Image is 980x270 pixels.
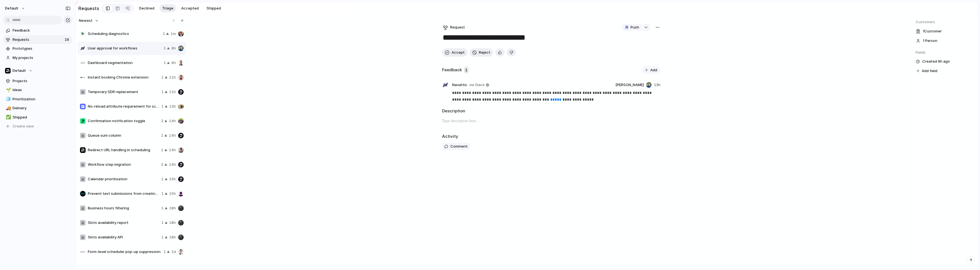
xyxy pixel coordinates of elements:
[452,50,465,55] span: Accept
[178,4,202,13] button: Accepted
[159,4,176,13] button: Triage
[3,26,72,35] a: Feedback
[169,104,176,109] span: 13h
[169,205,176,211] span: 18h
[450,144,468,149] span: Comment
[181,6,199,11] span: Accepted
[88,118,159,124] span: Confirmation notification toggle
[3,95,72,103] a: 🧊Prioritization
[622,24,642,31] button: Push
[442,67,462,73] h2: Feedback
[13,28,71,33] span: Feedback
[6,105,10,112] div: 🚚
[88,205,159,211] span: Business hours filtering
[13,78,71,84] span: Projects
[88,249,161,255] span: Form-level scheduler pop-up suppression
[916,67,938,75] button: Add field
[88,75,159,80] span: Instant booking Chrome extension
[164,60,166,66] span: 1
[88,147,159,153] span: Redirect URL handling in scheduling
[169,75,176,80] span: 11h
[5,115,11,120] button: ✅
[3,86,72,94] a: 🌱Ideas
[88,235,159,240] span: Slots availability API
[3,67,72,75] button: Default
[169,162,176,167] span: 14h
[169,191,176,196] span: 15h
[13,115,71,120] span: Shipped
[88,220,159,226] span: Slots availability report
[161,162,163,167] span: 2
[3,4,28,13] button: default
[615,82,644,88] span: [PERSON_NAME]
[169,118,176,124] span: 14h
[161,104,164,109] span: 1
[78,5,99,12] h2: Requests
[79,18,93,23] span: Newest
[161,191,164,196] span: 1
[5,96,11,102] button: 🧊
[171,46,176,51] span: 9h
[161,89,164,95] span: 1
[88,104,159,109] span: No-reload attribute requirement for scheduler embed
[65,37,70,42] span: 16
[442,133,458,140] h2: Activity
[171,60,176,66] span: 9h
[923,38,937,44] span: 1 Person
[13,96,71,102] span: Prioritization
[6,87,10,93] div: 🌱
[169,89,176,95] span: 11h
[6,96,10,102] div: 🧊
[161,75,164,80] span: 1
[88,191,159,196] span: Prevent test submissions from creating contacts
[442,24,466,31] button: Request
[161,118,163,124] span: 2
[452,82,467,88] span: Navattic
[442,48,467,57] button: Accept
[13,124,34,129] span: Create view
[169,235,176,240] span: 18h
[169,176,176,182] span: 15h
[3,113,72,122] a: ✅Shipped
[923,29,942,34] span: 1 Customer
[479,50,490,55] span: Reject
[139,6,154,11] span: Declined
[163,31,165,37] span: 1
[171,249,176,255] span: 1d
[164,46,166,51] span: 1
[5,87,11,93] button: 🌱
[161,235,164,240] span: 1
[916,50,974,55] span: Fields
[88,162,159,167] span: Workflow step migration
[5,6,18,11] span: default
[464,67,469,74] span: 1
[207,6,221,11] span: Shipped
[161,220,164,226] span: 1
[654,82,661,88] span: 13h
[88,46,161,51] span: User approval for workflows
[469,82,485,88] span: via Slack
[13,55,71,61] span: My projects
[88,89,159,95] span: Temporary SDR replacement
[13,68,26,74] span: Default
[171,31,176,37] span: 1m
[161,133,163,138] span: 1
[161,147,163,153] span: 1
[13,105,71,111] span: Delivery
[88,60,161,66] span: Dashboard segmentation
[916,19,974,25] span: Customers
[630,25,639,30] span: Push
[6,114,10,120] div: ✅
[13,87,71,93] span: Ideas
[169,133,176,138] span: 14h
[3,54,72,62] a: My projects
[169,147,176,153] span: 14h
[5,105,11,111] button: 🚚
[161,205,164,211] span: 1
[13,46,71,51] span: Prototypes
[136,4,157,13] button: Declined
[650,67,657,73] span: Add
